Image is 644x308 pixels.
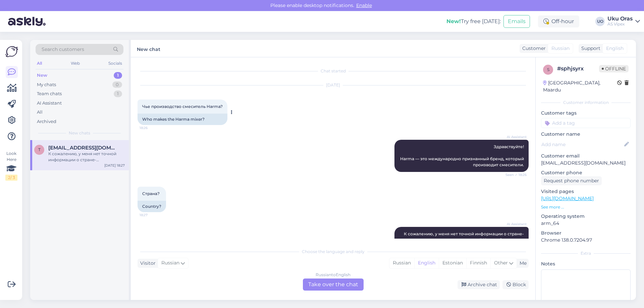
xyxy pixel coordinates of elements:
div: # sphjsyrx [557,65,599,73]
div: [GEOGRAPHIC_DATA], Maardu [543,79,617,94]
div: Choose the language and reply [138,249,529,255]
div: Off-hour [538,15,579,27]
div: 1 [114,72,122,79]
div: Estonian [439,258,466,268]
div: [DATE] 18:27 [104,163,125,168]
div: All [37,109,43,116]
span: Russian [551,45,570,52]
div: AS Vipex [607,21,633,27]
span: Other [494,260,508,266]
a: [URL][DOMAIN_NAME] [541,195,594,201]
span: Offline [599,65,629,72]
div: Extra [541,250,631,256]
div: Look Here [5,150,17,181]
a: Uku OrasAS Vipex [607,16,640,27]
div: Me [517,260,527,267]
span: New chats [69,130,90,136]
span: Enable [354,2,374,8]
div: Finnish [466,258,490,268]
span: AI Assistant [501,134,527,139]
div: Support [579,45,600,52]
p: Visited pages [541,188,631,195]
span: К сожалению, у меня нет точной информации о стране-производителе смесителей Harma. Я свяжусь с ко... [404,231,525,254]
div: Block [502,280,529,289]
span: t [38,147,41,152]
div: [DATE] [138,82,529,88]
input: Add a tag [541,118,631,128]
label: New chat [137,44,160,53]
p: Notes [541,260,631,267]
div: My chats [37,81,56,88]
span: Russian [161,259,179,267]
p: Customer phone [541,169,631,176]
p: Operating system [541,213,631,220]
span: Чье производство смеситель Harma? [142,104,223,109]
span: Search customers [42,46,84,53]
div: UO [595,17,605,26]
div: К сожалению, у меня нет точной информации о стране-производителе смесителей Harma. Я свяжусь с ко... [48,151,125,163]
div: Socials [107,59,123,68]
p: Customer email [541,152,631,160]
div: Visitor [138,260,156,267]
span: 18:26 [140,125,165,130]
p: Chrome 138.0.7204.97 [541,237,631,244]
div: Who makes the Harma mixer? [138,114,227,125]
div: Customer [520,45,546,52]
div: Archived [37,118,56,125]
span: English [606,45,624,52]
button: Emails [503,15,530,28]
div: All [36,59,43,68]
div: Web [69,59,81,68]
div: 1 [114,90,122,97]
span: s [547,67,549,72]
div: Request phone number [541,176,602,185]
div: Russian to English [316,272,351,278]
p: [EMAIL_ADDRESS][DOMAIN_NAME] [541,160,631,167]
div: Chat started [138,68,529,74]
div: Archive chat [458,280,500,289]
div: AI Assistant [37,100,62,107]
div: 0 [112,81,122,88]
div: New [37,72,47,79]
div: Russian [389,258,414,268]
img: Askly Logo [5,45,18,58]
div: Country? [138,201,166,212]
p: Customer name [541,131,631,138]
div: Try free [DATE]: [446,17,501,25]
p: arm_64 [541,220,631,227]
span: Страна? [142,191,160,196]
span: tavalinelugu@gmail.com [48,145,118,151]
span: Seen ✓ 18:26 [501,172,527,177]
p: Customer tags [541,110,631,117]
p: Browser [541,230,631,237]
div: Team chats [37,90,62,97]
b: New! [446,18,461,24]
span: AI Assistant [501,222,527,227]
input: Add name [541,141,623,148]
div: English [414,258,439,268]
p: See more ... [541,204,631,210]
span: 18:27 [140,212,165,218]
div: Uku Oras [607,16,633,21]
div: Take over the chat [303,279,364,291]
div: Customer information [541,100,631,106]
div: 2 / 3 [5,175,17,181]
